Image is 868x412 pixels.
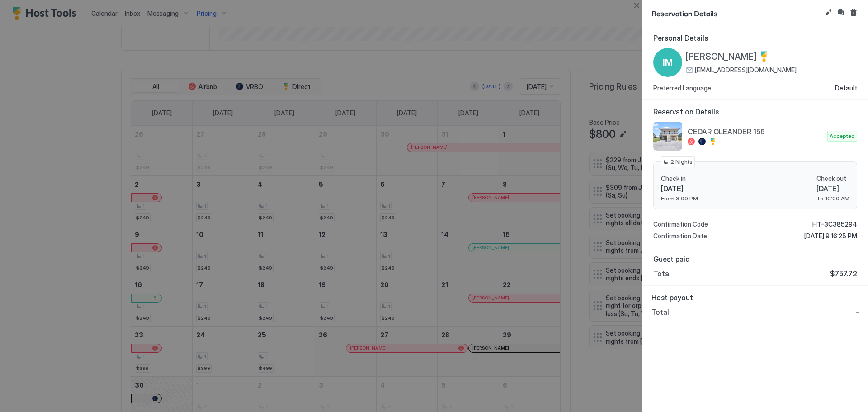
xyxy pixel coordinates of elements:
[816,195,849,202] span: To 10:00 AM
[653,107,857,116] span: Reservation Details
[830,132,855,140] span: Accepted
[653,84,711,92] span: Preferred Language
[663,56,673,69] span: IM
[812,220,857,228] span: HT-3C385294
[695,66,797,74] span: [EMAIL_ADDRESS][DOMAIN_NAME]
[830,269,857,278] span: $757.72
[823,7,834,18] button: Edit reservation
[816,175,849,183] span: Check out
[688,127,824,136] span: CEDAR OLEANDER 156
[856,308,859,317] span: -
[653,220,708,228] span: Confirmation Code
[653,33,857,43] span: Personal Details
[686,51,757,62] span: [PERSON_NAME]
[653,232,707,240] span: Confirmation Date
[653,269,671,278] span: Total
[661,184,698,193] span: [DATE]
[651,7,821,19] span: Reservation Details
[670,158,693,166] span: 2 Nights
[804,232,857,240] span: [DATE] 9:16:25 PM
[661,175,698,183] span: Check in
[848,7,859,18] button: Cancel reservation
[653,122,682,151] div: listing image
[653,255,857,264] span: Guest paid
[835,84,857,92] span: Default
[816,184,849,193] span: [DATE]
[835,7,846,18] button: Inbox
[651,293,859,302] span: Host payout
[661,195,698,202] span: From 3:00 PM
[651,308,669,317] span: Total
